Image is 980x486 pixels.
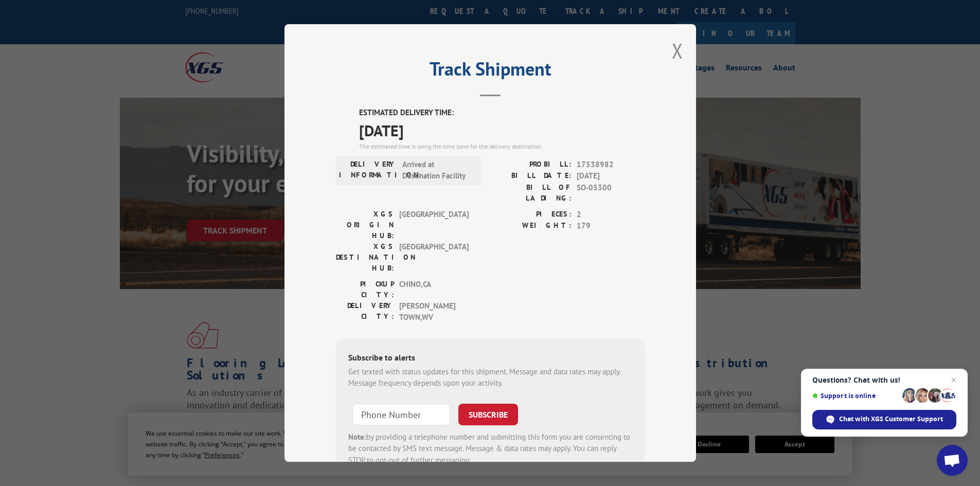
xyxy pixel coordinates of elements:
[336,279,394,300] label: PICKUP CITY:
[399,300,469,323] span: [PERSON_NAME] TOWN , WV
[348,432,366,442] strong: Note:
[359,119,645,142] span: [DATE]
[672,37,683,64] button: Close modal
[458,404,518,425] button: SUBSCRIBE
[336,62,645,81] h2: Track Shipment
[336,209,394,241] label: XGS ORIGIN HUB:
[336,300,394,323] label: DELIVERY CITY:
[490,209,572,221] label: PIECES:
[352,404,450,425] input: Phone Number
[348,431,632,466] div: by providing a telephone number and submitting this form you are consenting to be contacted by SM...
[359,142,645,151] div: The estimated time is using the time zone for the delivery destination.
[577,182,645,204] span: SO-05300
[336,241,394,274] label: XGS DESTINATION HUB:
[490,170,572,182] label: BILL DATE:
[490,159,572,171] label: PROBILL:
[490,182,572,204] label: BILL OF LADING:
[490,220,572,232] label: WEIGHT:
[812,410,956,429] span: Chat with XGS Customer Support
[348,351,632,366] div: Subscribe to alerts
[812,392,899,400] span: Support is online
[812,376,956,384] span: Questions? Chat with us!
[399,209,469,241] span: [GEOGRAPHIC_DATA]
[402,159,472,182] span: Arrived at Destination Facility
[339,159,397,182] label: DELIVERY INFORMATION:
[399,279,469,300] span: CHINO , CA
[577,209,645,221] span: 2
[359,107,645,119] label: ESTIMATED DELIVERY TIME:
[937,445,968,476] a: Open chat
[839,415,943,424] span: Chat with XGS Customer Support
[577,159,645,171] span: 17538982
[348,366,632,389] div: Get texted with status updates for this shipment. Message and data rates may apply. Message frequ...
[577,220,645,232] span: 179
[577,170,645,182] span: [DATE]
[399,241,469,274] span: [GEOGRAPHIC_DATA]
